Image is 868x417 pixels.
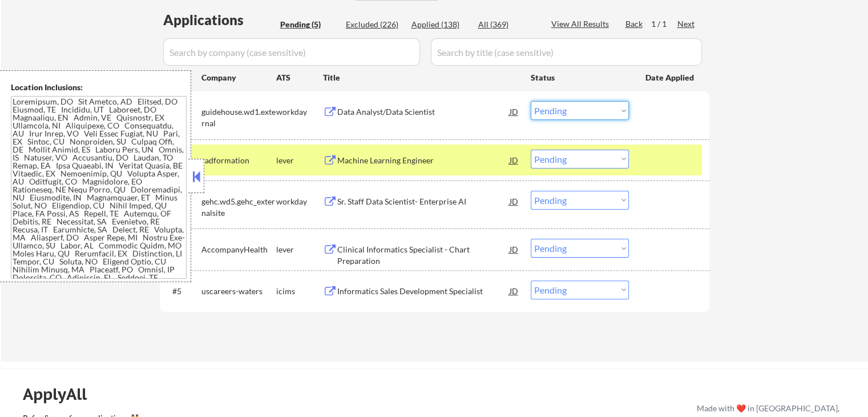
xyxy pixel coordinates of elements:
div: Machine Learning Engineer [337,155,510,166]
div: workday [276,106,323,118]
div: radformation [201,155,276,166]
div: AccompanyHealth [201,244,276,255]
div: lever [276,244,323,255]
div: Title [323,72,520,83]
div: JD [508,101,520,122]
div: Pending (5) [280,19,337,30]
div: ApplyAll [23,384,100,404]
div: JD [508,280,520,301]
div: guidehouse.wd1.external [201,106,276,129]
div: Clinical Informatics Specialist - Chart Preparation [337,244,510,266]
div: JD [508,150,520,170]
div: Informatics Sales Development Specialist [337,286,510,297]
div: gehc.wd5.gehc_externalsite [201,196,276,218]
div: Date Applied [645,72,696,83]
div: Excluded (226) [346,19,403,30]
div: workday [276,196,323,207]
div: uscareers-waters [201,286,276,297]
div: View All Results [551,18,612,30]
div: Applications [163,13,276,27]
div: JD [508,239,520,259]
div: Company [201,72,276,83]
div: ATS [276,72,323,83]
div: JD [508,191,520,211]
div: All (369) [478,19,535,30]
div: Applied (138) [411,19,469,30]
div: 1 / 1 [651,18,677,30]
div: lever [276,155,323,166]
input: Search by title (case sensitive) [431,38,702,66]
div: #5 [172,286,192,297]
div: Data Analyst/Data Scientist [337,106,510,118]
div: Back [625,18,644,30]
input: Search by company (case sensitive) [163,38,420,66]
div: Next [677,18,696,30]
div: Sr. Staff Data Scientist- Enterprise AI [337,196,510,207]
div: Status [531,67,629,87]
div: Location Inclusions: [11,82,187,93]
div: icims [276,286,323,297]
